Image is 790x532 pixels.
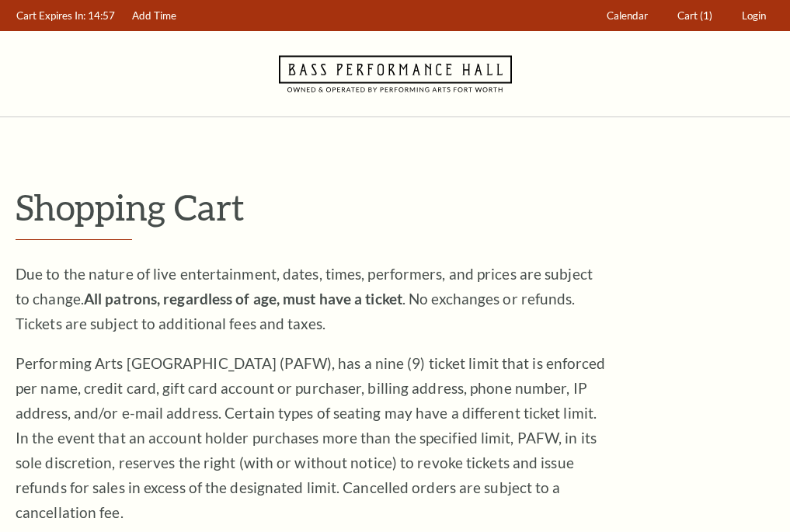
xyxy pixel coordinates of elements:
[88,9,115,22] span: 14:57
[677,9,698,22] span: Cart
[16,351,606,525] p: Performing Arts [GEOGRAPHIC_DATA] (PAFW), has a nine (9) ticket limit that is enforced per name, ...
[670,1,720,31] a: Cart (1)
[735,1,774,31] a: Login
[16,187,774,227] p: Shopping Cart
[600,1,656,31] a: Calendar
[742,9,766,22] span: Login
[700,9,712,22] span: (1)
[16,9,85,22] span: Cart Expires In:
[16,265,593,332] span: Due to the nature of live entertainment, dates, times, performers, and prices are subject to chan...
[84,290,402,308] strong: All patrons, regardless of age, must have a ticket
[125,1,184,31] a: Add Time
[607,9,648,22] span: Calendar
